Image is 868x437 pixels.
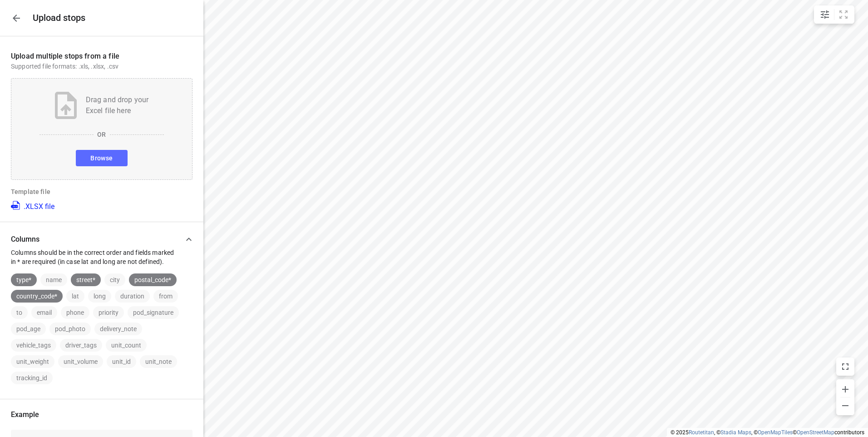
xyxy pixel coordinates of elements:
[11,374,53,382] span: tracking_id
[11,410,192,419] p: Example
[93,309,124,316] span: priority
[671,429,864,436] li: © 2025 , © , © © contributors
[11,309,28,316] span: to
[106,342,147,349] span: unit_count
[58,358,103,365] span: unit_volume
[11,187,192,196] p: Template file
[40,276,67,283] span: name
[11,62,192,71] p: Supported file formats: .xls, .xlsx, .csv
[104,276,125,283] span: city
[814,5,854,24] div: small contained button group
[33,13,85,23] h5: Upload stops
[140,358,177,365] span: unit_note
[11,342,56,349] span: vehicle_tags
[11,200,54,211] a: .XLSX file
[816,5,834,24] button: Map settings
[11,230,192,266] div: ColumnsColumns should be in the correct order and fields marked in * are required (in case lat an...
[115,293,150,300] span: duration
[129,276,177,283] span: postal_code*
[720,429,751,436] a: Stadia Maps
[88,293,111,300] span: long
[55,92,77,119] img: Upload file
[31,309,57,316] span: email
[128,309,179,316] span: pod_signature
[689,429,714,436] a: Routetitan
[11,276,37,283] span: type*
[94,325,142,333] span: delivery_note
[11,266,192,384] div: ColumnsColumns should be in the correct order and fields marked in * are required (in case lat an...
[61,309,89,316] span: phone
[758,429,793,436] a: OpenMapTiles
[11,325,46,333] span: pod_age
[797,429,834,436] a: OpenStreetMap
[90,153,113,164] span: Browse
[153,293,178,300] span: from
[11,200,22,211] img: XLSX
[86,94,149,116] p: Drag and drop your Excel file here
[60,342,102,349] span: driver_tags
[76,150,127,166] button: Browse
[11,358,54,365] span: unit_weight
[49,325,91,333] span: pod_photo
[11,51,192,62] p: Upload multiple stops from a file
[66,293,84,300] span: lat
[107,358,136,365] span: unit_id
[11,248,180,266] p: Columns should be in the correct order and fields marked in * are required (in case lat and long ...
[11,235,180,243] p: Columns
[97,130,106,139] p: OR
[71,276,101,283] span: street*
[11,293,63,300] span: country_code*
